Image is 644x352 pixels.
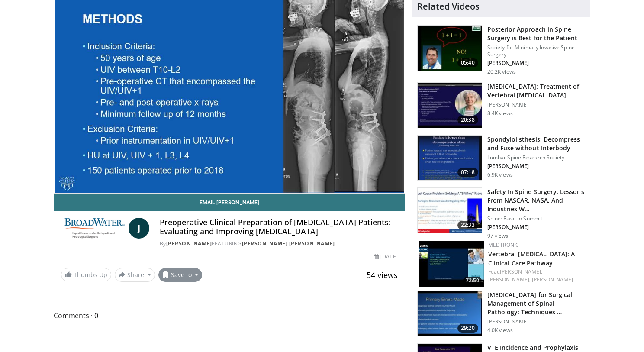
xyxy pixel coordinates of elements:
img: 05c2a676-a450-41f3-b358-da3da3bc670f.150x105_q85_crop-smart_upscale.jpg [418,188,482,233]
span: 29:20 [457,324,478,333]
a: [PERSON_NAME] [166,240,212,247]
p: [PERSON_NAME] [487,163,585,170]
h4: Related Videos [417,1,480,12]
h4: Preoperative Clinical Preparation of [MEDICAL_DATA] Patients: Evaluating and Improving [MEDICAL_D... [160,218,398,236]
a: Thumbs Up [61,268,111,281]
p: 97 views [487,233,509,239]
span: Comments 0 [54,310,405,321]
a: Vertebral [MEDICAL_DATA]: A Clinical Care Pathway [488,250,575,267]
div: Feat. [488,268,583,284]
a: 29:20 [MEDICAL_DATA] for Surgical Management of Spinal Pathology: Techniques … [PERSON_NAME] 4.0K... [417,291,585,336]
h3: Spondylolisthesis: Decompress and Fuse without Interbody [487,135,585,152]
a: Medtronic [488,241,519,249]
a: Email [PERSON_NAME] [54,194,405,211]
a: J [129,218,149,239]
a: 72:50 [419,241,484,287]
p: [PERSON_NAME] [487,60,585,67]
img: 97801bed-5de1-4037-bed6-2d7170b090cf.150x105_q85_crop-smart_upscale.jpg [418,136,482,181]
p: [PERSON_NAME] [487,318,585,325]
img: 0cae8376-61df-4d0e-94d1-d9dddb55642e.150x105_q85_crop-smart_upscale.jpg [418,83,482,128]
img: c43ddaef-b177-487a-b10f-0bc16f3564fe.150x105_q85_crop-smart_upscale.jpg [419,241,484,287]
button: Share [115,268,155,282]
a: [PERSON_NAME], [500,268,542,275]
h3: Safety In Spine Surgery: Lessons From NASCAR, NASA, And Industries W… [487,187,585,213]
p: Society for Minimally Invasive Spine Surgery [487,44,585,58]
span: 05:40 [457,58,478,67]
p: 6.9K views [487,171,513,178]
p: 4.0K views [487,327,513,334]
img: 25ef60d6-1e84-409f-8302-361670ea7e13.150x105_q85_crop-smart_upscale.jpg [418,291,482,336]
span: 07:18 [457,168,478,177]
h3: [MEDICAL_DATA] for Surgical Management of Spinal Pathology: Techniques … [487,291,585,316]
h3: Posterior Approach in Spine Surgery is Best for the Patient [487,25,585,42]
button: Save to [158,268,203,282]
div: [DATE] [374,253,397,261]
p: [PERSON_NAME] [487,101,585,108]
span: 22:33 [457,221,478,229]
a: [PERSON_NAME], [488,276,531,283]
a: [PERSON_NAME] [532,276,573,283]
a: [PERSON_NAME] [PERSON_NAME] [242,240,335,247]
a: 22:33 Safety In Spine Surgery: Lessons From NASCAR, NASA, And Industries W… Spine: Base to Summit... [417,187,585,239]
span: 20:38 [457,116,478,124]
img: 3b6f0384-b2b2-4baa-b997-2e524ebddc4b.150x105_q85_crop-smart_upscale.jpg [418,26,482,71]
p: 8.4K views [487,110,513,117]
div: By FEATURING [160,240,398,248]
span: 54 views [367,270,398,280]
p: Lumbar Spine Research Society [487,154,585,161]
p: 20.2K views [487,68,516,75]
span: 72:50 [463,277,482,284]
h3: [MEDICAL_DATA]: Treatment of Vertebral [MEDICAL_DATA] [487,82,585,100]
img: BroadWater [61,218,125,239]
a: 05:40 Posterior Approach in Spine Surgery is Best for the Patient Society for Minimally Invasive ... [417,25,585,75]
p: [PERSON_NAME] [487,224,585,231]
p: Spine: Base to Summit [487,215,585,222]
a: 20:38 [MEDICAL_DATA]: Treatment of Vertebral [MEDICAL_DATA] [PERSON_NAME] 8.4K views [417,82,585,128]
a: 07:18 Spondylolisthesis: Decompress and Fuse without Interbody Lumbar Spine Research Society [PER... [417,135,585,181]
